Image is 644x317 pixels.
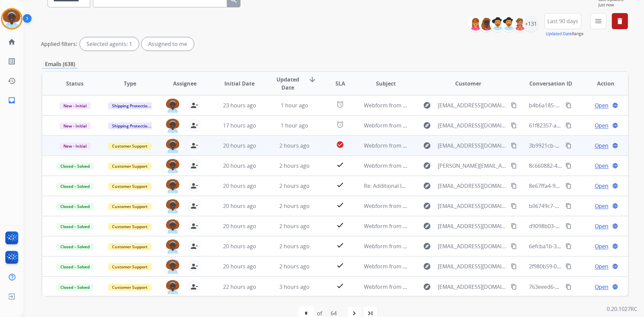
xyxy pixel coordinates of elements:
span: Range [546,31,584,37]
span: Initial Date [224,80,255,88]
mat-icon: delete [616,17,624,25]
mat-icon: language [612,223,618,229]
mat-icon: explore [423,162,431,170]
mat-icon: content_copy [566,122,572,128]
mat-icon: explore [423,142,431,150]
img: agent-avatar [166,179,179,193]
span: Subject [376,80,396,88]
span: Customer Support [108,203,152,210]
span: Closed – Solved [56,243,94,250]
span: 3 hours ago [279,283,310,290]
mat-icon: content_copy [566,284,572,290]
span: 22 hours ago [223,283,256,290]
img: agent-avatar [166,99,179,113]
span: 3b9921cb-cb36-4e11-8a6f-a1e8475aa400 [529,142,631,149]
span: d9098b03-d589-4b44-b90b-222c7122b3b1 [529,222,635,230]
span: 2 hours ago [279,263,310,270]
span: Closed – Solved [56,203,94,210]
span: SLA [335,80,345,88]
mat-icon: explore [423,121,431,129]
span: [EMAIL_ADDRESS][DOMAIN_NAME] [438,242,507,250]
mat-icon: content_copy [511,263,517,269]
span: Closed – Solved [56,263,94,270]
span: Customer Support [108,223,152,230]
mat-icon: person_remove [190,142,198,150]
mat-icon: arrow_downward [308,75,316,84]
span: Webform from [EMAIL_ADDRESS][DOMAIN_NAME] on [DATE] [364,142,516,149]
mat-icon: explore [423,202,431,210]
mat-icon: content_copy [566,263,572,269]
span: 20 hours ago [223,243,256,250]
span: 20 hours ago [223,222,256,230]
mat-icon: language [612,163,618,169]
span: Customer Support [108,243,152,250]
span: 8c660882-44e9-4893-a650-c9d21c724ba4 [529,162,632,169]
span: New - Initial [59,122,91,129]
span: [EMAIL_ADDRESS][DOMAIN_NAME] [438,222,507,230]
mat-icon: content_copy [511,203,517,209]
span: [EMAIL_ADDRESS][DOMAIN_NAME] [438,142,507,150]
span: 20 hours ago [223,263,256,270]
mat-icon: language [612,183,618,189]
mat-icon: menu [594,17,602,25]
mat-icon: person_remove [190,182,198,190]
span: Webform from [EMAIL_ADDRESS][DOMAIN_NAME] on [DATE] [364,263,516,270]
span: 763eeed6-89c8-4749-b244-7a64227e09fe [529,283,631,290]
span: Webform from [EMAIL_ADDRESS][DOMAIN_NAME] on [DATE] [364,102,516,109]
mat-icon: language [612,143,618,149]
span: Open [595,162,608,170]
span: Shipping Protection [108,102,154,109]
mat-icon: check [336,282,344,290]
span: Webform from [EMAIL_ADDRESS][DOMAIN_NAME] on [DATE] [364,202,516,210]
span: 2f980b59-068b-49a2-b09d-e48cf6e34df4 [529,263,630,270]
div: Selected agents: 1 [80,37,139,51]
mat-icon: content_copy [566,243,572,249]
span: Open [595,142,608,150]
span: Closed – Solved [56,183,94,190]
button: Last 90 days [544,13,581,29]
span: Open [595,121,608,129]
span: 8e67ffa4-9a39-47a6-9336-f48dc3209d30 [529,182,629,190]
img: agent-avatar [166,139,179,153]
mat-icon: explore [423,222,431,230]
span: Conversation ID [529,80,572,88]
mat-icon: content_copy [511,223,517,229]
mat-icon: check_circle [336,141,344,149]
span: Open [595,222,608,230]
mat-icon: person_remove [190,121,198,129]
mat-icon: language [612,102,618,108]
mat-icon: content_copy [566,143,572,149]
span: Last 90 days [547,20,578,22]
mat-icon: content_copy [511,122,517,128]
mat-icon: content_copy [566,102,572,108]
span: b06749c7-dcf0-4b16-8af8-c7edfb363222 [529,202,629,210]
span: 2 hours ago [279,182,310,190]
mat-icon: content_copy [511,243,517,249]
mat-icon: content_copy [566,183,572,189]
span: 2 hours ago [279,142,310,149]
span: Open [595,283,608,291]
mat-icon: person_remove [190,222,198,230]
span: [EMAIL_ADDRESS][DOMAIN_NAME] [438,283,507,291]
span: Re: Additional Information [364,182,430,190]
img: agent-avatar [166,260,179,274]
span: Webform from [PERSON_NAME][EMAIL_ADDRESS][DOMAIN_NAME] on [DATE] [364,162,557,169]
mat-icon: language [612,122,618,128]
img: avatar [2,9,21,28]
span: 2 hours ago [279,202,310,210]
span: Customer [455,80,481,88]
img: agent-avatar [166,219,179,233]
span: 17 hours ago [223,122,256,129]
span: 20 hours ago [223,142,256,149]
mat-icon: explore [423,182,431,190]
span: Status [66,80,84,88]
span: New - Initial [59,102,91,109]
span: b4b6a185-5374-4af6-a4bd-96c8393c169e [529,102,632,109]
mat-icon: content_copy [566,203,572,209]
mat-icon: content_copy [511,183,517,189]
span: Webform from [EMAIL_ADDRESS][DOMAIN_NAME] on [DATE] [364,243,516,250]
img: agent-avatar [166,159,179,173]
mat-icon: person_remove [190,262,198,270]
span: [EMAIL_ADDRESS][DOMAIN_NAME] [438,202,507,210]
mat-icon: language [612,263,618,269]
